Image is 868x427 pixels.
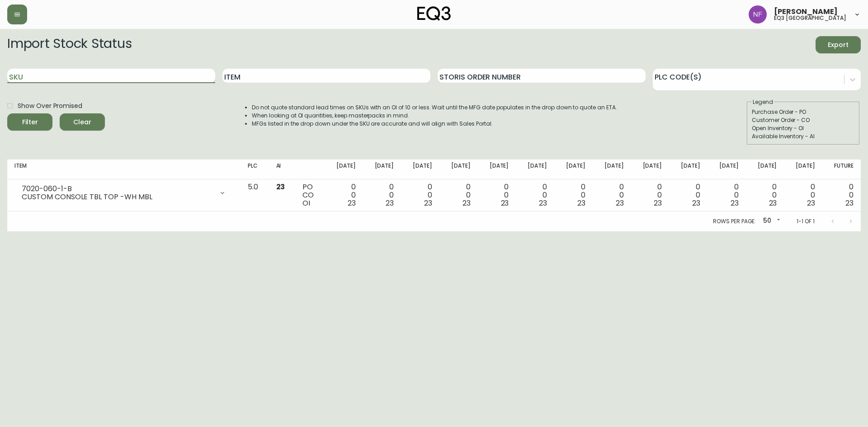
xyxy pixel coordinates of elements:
[22,117,38,128] div: Filter
[302,183,317,207] div: PO CO
[752,124,855,132] div: Open Inventory - OI
[252,120,617,128] li: MFGs listed in the drop down under the SKU are accurate and will align with Sales Portal.
[7,160,241,179] th: Item
[797,217,815,225] p: 1-1 of 1
[363,160,401,179] th: [DATE]
[752,132,855,141] div: Available Inventory - AI
[14,183,233,203] div: 7020-060-1-BCUSTOM CONSOLE TBL TOP -WH MBL
[791,183,815,207] div: 0 0
[616,198,624,208] span: 23
[830,183,854,207] div: 0 0
[276,182,285,192] span: 23
[774,15,846,21] h5: eq3 [GEOGRAPHIC_DATA]
[302,198,310,208] span: OI
[749,5,767,23] img: 2185be282f521b9306f6429905cb08b1
[600,183,624,207] div: 0 0
[713,217,756,225] p: Rows per page:
[708,160,746,179] th: [DATE]
[22,185,213,193] div: 7020-060-1-B
[22,193,213,201] div: CUSTOM CONSOLE TBL TOP -WH MBL
[252,103,617,112] li: Do not quote standard lead times on SKUs with an OI of 10 or less. Wait until the MFG date popula...
[408,183,432,207] div: 0 0
[424,198,432,208] span: 23
[845,198,854,208] span: 23
[654,198,662,208] span: 23
[784,160,822,179] th: [DATE]
[554,160,593,179] th: [DATE]
[823,39,854,51] span: Export
[18,101,82,111] span: Show Over Promised
[731,198,739,208] span: 23
[753,183,777,207] div: 0 0
[241,179,269,211] td: 5.0
[241,160,269,179] th: PLC
[269,160,296,179] th: AI
[676,183,700,207] div: 0 0
[752,98,774,106] legend: Legend
[370,183,394,207] div: 0 0
[447,183,471,207] div: 0 0
[816,36,861,53] button: Export
[386,198,394,208] span: 23
[60,113,105,131] button: Clear
[759,214,782,229] div: 50
[577,198,585,208] span: 23
[401,160,439,179] th: [DATE]
[439,160,478,179] th: [DATE]
[774,8,838,15] span: [PERSON_NAME]
[822,160,861,179] th: Future
[692,198,700,208] span: 23
[501,198,509,208] span: 23
[807,198,815,208] span: 23
[485,183,509,207] div: 0 0
[715,183,739,207] div: 0 0
[332,183,356,207] div: 0 0
[67,117,98,128] span: Clear
[348,198,356,208] span: 23
[752,116,855,124] div: Customer Order - CO
[516,160,554,179] th: [DATE]
[325,160,363,179] th: [DATE]
[593,160,631,179] th: [DATE]
[417,6,451,21] img: logo
[669,160,708,179] th: [DATE]
[478,160,516,179] th: [DATE]
[752,108,855,116] div: Purchase Order - PO
[462,198,471,208] span: 23
[769,198,777,208] span: 23
[7,113,52,131] button: Filter
[523,183,547,207] div: 0 0
[7,36,132,53] h2: Import Stock Status
[631,160,670,179] th: [DATE]
[561,183,585,207] div: 0 0
[746,160,784,179] th: [DATE]
[638,183,662,207] div: 0 0
[252,112,617,120] li: When looking at OI quantities, keep masterpacks in mind.
[539,198,547,208] span: 23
